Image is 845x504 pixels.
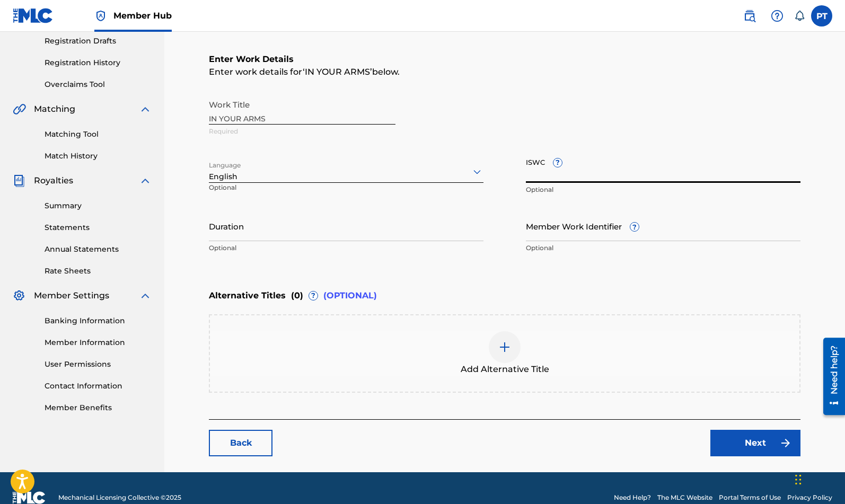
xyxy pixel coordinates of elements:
[13,174,25,187] img: Royalties
[553,158,562,167] span: ?
[526,185,800,194] p: Optional
[45,266,152,277] a: Rate Sheets
[209,289,286,302] span: Alternative Titles
[209,67,303,77] span: Enter work details for
[739,5,760,26] a: Public Search
[779,437,792,449] img: f7272a7cc735f4ea7f67.svg
[13,8,54,23] img: MLC Logo
[113,10,172,22] span: Member Hub
[34,103,75,116] span: Matching
[743,10,756,22] img: search
[303,67,372,77] span: IN YOUR ARMS
[209,53,800,66] h6: Enter Work Details
[209,430,272,456] a: Back
[139,174,152,187] img: expand
[45,129,152,140] a: Matching Tool
[305,67,370,77] span: IN YOUR ARMS
[45,200,152,211] a: Summary
[815,332,845,420] iframe: Resource Center
[787,493,832,502] a: Privacy Policy
[291,289,303,302] span: ( 0 )
[45,402,152,413] a: Member Benefits
[630,223,639,231] span: ?
[45,315,152,326] a: Banking Information
[45,57,152,68] a: Registration History
[792,453,845,504] iframe: Chat Widget
[719,493,781,502] a: Portal Terms of Use
[461,363,549,376] span: Add Alternative Title
[13,491,46,504] img: logo
[139,103,152,116] img: expand
[771,10,784,22] img: help
[767,5,788,26] div: Help
[45,337,152,348] a: Member Information
[13,103,26,116] img: Matching
[45,222,152,233] a: Statements
[45,79,152,90] a: Overclaims Tool
[45,244,152,255] a: Annual Statements
[13,289,25,302] img: Member Settings
[209,183,298,200] p: Optional
[372,67,400,77] span: below.
[139,289,152,302] img: expand
[657,493,712,502] a: The MLC Website
[526,243,800,253] p: Optional
[209,243,483,253] p: Optional
[811,5,832,26] div: User Menu
[323,289,377,302] span: (OPTIONAL)
[34,174,73,187] span: Royalties
[795,464,802,496] div: Drag
[614,493,651,502] a: Need Help?
[45,36,152,47] a: Registration Drafts
[45,359,152,370] a: User Permissions
[309,291,318,300] span: ?
[34,289,109,302] span: Member Settings
[58,493,181,502] span: Mechanical Licensing Collective © 2025
[710,430,800,456] a: Next
[45,381,152,392] a: Contact Information
[498,341,511,353] img: add
[94,10,107,22] img: Top Rightsholder
[794,11,805,21] div: Notifications
[45,151,152,162] a: Match History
